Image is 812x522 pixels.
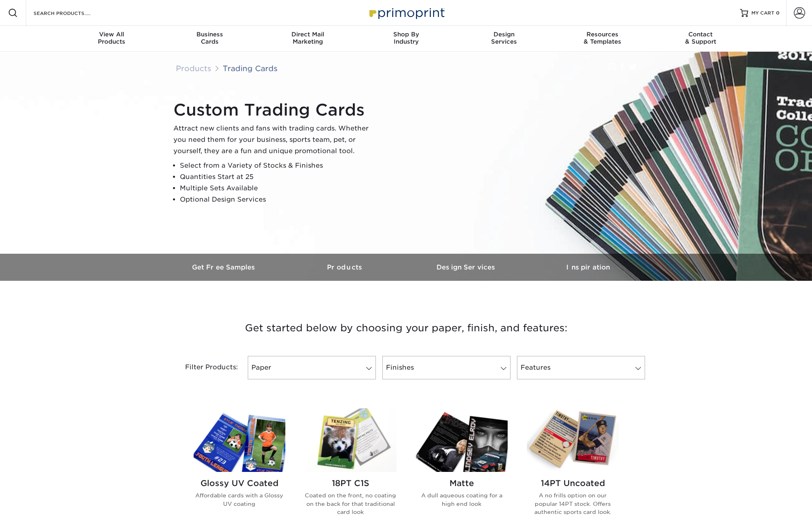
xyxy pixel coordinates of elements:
[180,160,375,171] li: Select from a Variety of Stocks & Finishes
[527,478,619,488] h2: 14PT Uncoated
[527,263,649,271] h3: Inspiration
[416,491,508,508] p: A dull aqueous coating for a high end look
[416,478,508,488] h2: Matte
[160,31,259,45] div: Cards
[164,263,285,271] h3: Get Free Samples
[33,8,112,18] input: SEARCH PRODUCTS.....
[305,491,397,516] p: Coated on the front, no coating on the back for that traditional card look
[180,183,375,194] li: Multiple Sets Available
[366,4,447,21] img: Primoprint
[160,26,259,52] a: BusinessCards
[248,356,376,379] a: Paper
[173,123,375,157] p: Attract new clients and fans with trading cards. Whether you need them for your business, sports ...
[527,491,619,516] p: A no frills option on our popular 14PT stock. Offers authentic sports card look.
[259,26,357,52] a: Direct MailMarketing
[259,31,357,38] span: Direct Mail
[553,31,652,45] div: & Templates
[305,408,397,472] img: 18PT C1S Trading Cards
[455,31,553,38] span: Design
[63,31,161,45] div: Products
[455,31,553,45] div: Services
[285,254,406,281] a: Products
[416,408,508,472] img: Matte Trading Cards
[194,491,285,508] p: Affordable cards with a Glossy UV coating
[652,26,750,52] a: Contact& Support
[160,31,259,38] span: Business
[455,26,553,52] a: DesignServices
[170,310,643,346] h3: Get started below by choosing your paper, finish, and features:
[259,31,357,45] div: Marketing
[553,26,652,52] a: Resources& Templates
[63,31,161,38] span: View All
[751,10,774,17] span: MY CART
[164,356,245,379] div: Filter Products:
[173,100,375,120] h1: Custom Trading Cards
[357,31,455,45] div: Industry
[382,356,510,379] a: Finishes
[164,254,285,281] a: Get Free Samples
[776,10,780,16] span: 0
[285,263,406,271] h3: Products
[357,31,455,38] span: Shop By
[194,408,285,472] img: Glossy UV Coated Trading Cards
[527,254,649,281] a: Inspiration
[176,64,211,73] a: Products
[517,356,645,379] a: Features
[180,171,375,183] li: Quantities Start at 25
[406,254,527,281] a: Design Services
[357,26,455,52] a: Shop ByIndustry
[406,263,527,271] h3: Design Services
[63,26,161,52] a: View AllProducts
[223,64,278,73] a: Trading Cards
[194,478,285,488] h2: Glossy UV Coated
[305,478,397,488] h2: 18PT C1S
[553,31,652,38] span: Resources
[527,408,619,472] img: 14PT Uncoated Trading Cards
[652,31,750,45] div: & Support
[652,31,750,38] span: Contact
[180,194,375,205] li: Optional Design Services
